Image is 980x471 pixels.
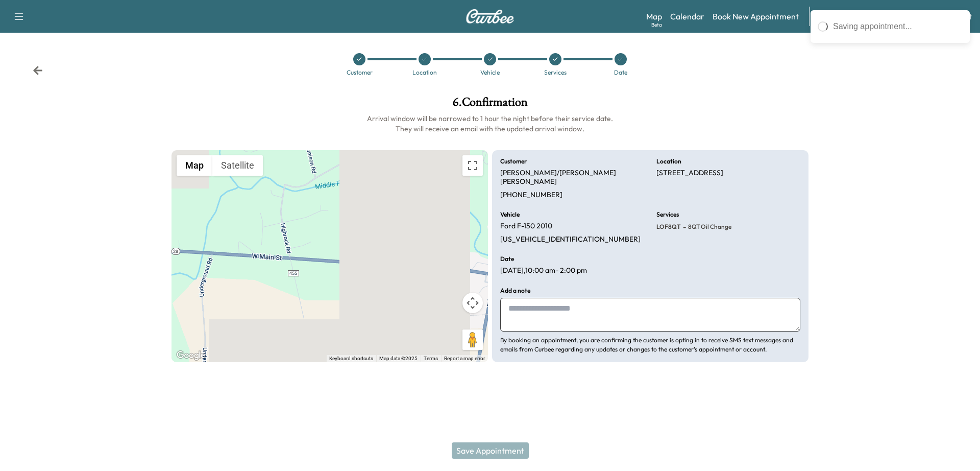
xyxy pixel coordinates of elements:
h1: 6 . Confirmation [171,96,808,113]
span: Map data ©2025 [379,356,418,361]
span: - [681,222,686,232]
button: Drag Pegman onto the map to open Street View [462,329,483,350]
div: Services [544,69,567,76]
a: MapBeta [646,10,662,22]
h6: Location [656,158,681,164]
p: [DATE] , 10:00 am - 2:00 pm [500,266,587,275]
a: Terms [424,356,438,361]
div: Beta [651,21,662,29]
button: Show street map [177,155,212,176]
a: Book New Appointment [713,10,799,22]
button: Keyboard shortcuts [329,355,373,362]
p: [PERSON_NAME]/[PERSON_NAME] [PERSON_NAME] [500,169,644,186]
button: Show satellite imagery [212,155,263,176]
img: Curbee Logo [465,9,514,23]
p: [PHONE_NUMBER] [500,191,562,200]
span: LOF8QT [656,223,681,231]
div: Saving appointment... [833,20,963,33]
a: Report a map error [444,356,485,361]
button: Toggle fullscreen view [462,155,483,176]
h6: Customer [500,158,527,164]
div: Date [614,69,627,76]
a: Calendar [670,10,704,22]
p: [US_VEHICLE_IDENTIFICATION_NUMBER] [500,235,641,244]
div: Customer [347,69,373,76]
span: 8QT Oil Change [686,223,731,231]
img: Google [174,349,208,362]
h6: Vehicle [500,211,520,218]
p: By booking an appointment, you are confirming the customer is opting in to receive SMS text messa... [500,336,800,354]
a: Open this area in Google Maps (opens a new window) [174,349,208,362]
h6: Arrival window will be narrowed to 1 hour the night before their service date. They will receive ... [171,113,808,134]
h6: Services [656,211,679,218]
p: [STREET_ADDRESS] [656,169,723,178]
div: Location [412,69,437,76]
h6: Date [500,256,514,262]
button: Map camera controls [462,293,483,313]
h6: Add a note [500,288,530,294]
div: Vehicle [480,69,500,76]
p: Ford F-150 2010 [500,222,552,231]
div: Back [33,65,43,76]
